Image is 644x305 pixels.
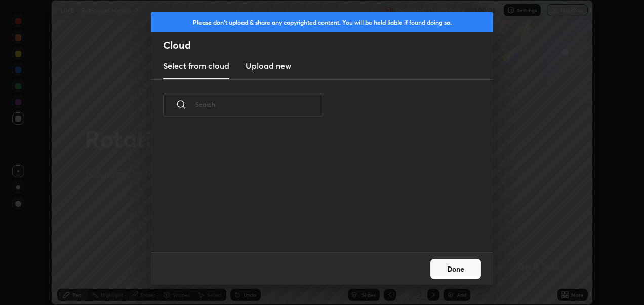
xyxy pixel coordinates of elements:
div: grid [151,128,481,252]
h3: Upload new [246,60,291,72]
h2: Cloud [163,39,493,52]
button: Done [430,259,481,279]
div: Please don't upload & share any copyrighted content. You will be held liable if found doing so. [151,12,493,32]
input: Search [195,83,323,126]
h3: Select from cloud [163,60,229,72]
